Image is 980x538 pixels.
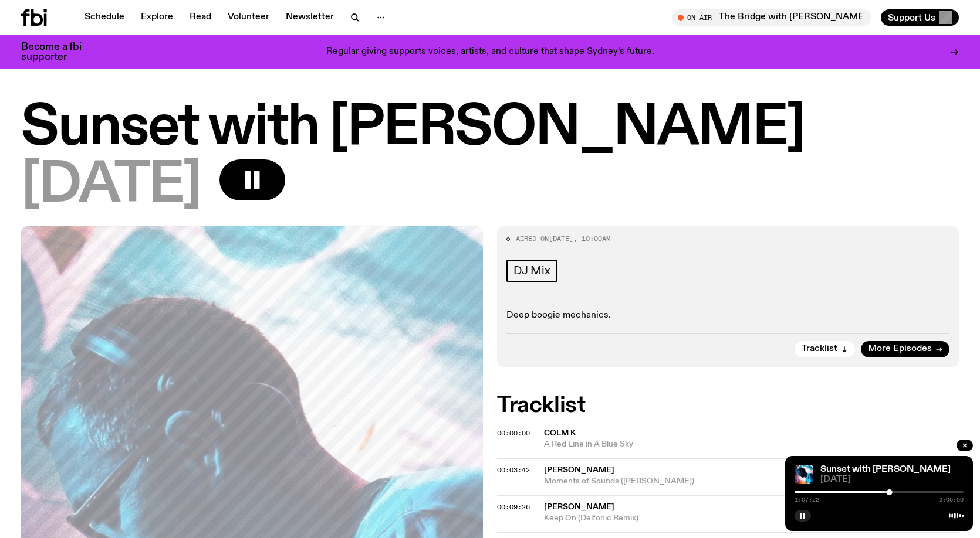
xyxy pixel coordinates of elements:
button: 00:09:26 [497,504,530,510]
span: [DATE] [549,234,573,243]
span: 00:00:00 [497,428,530,438]
h2: Tracklist [497,395,959,416]
span: , 10:00am [573,234,610,243]
span: [PERSON_NAME] [544,503,614,511]
p: Deep boogie mechanics. [506,310,949,321]
a: Volunteer [221,9,276,26]
img: Simon Caldwell stands side on, looking downwards. He has headphones on. Behind him is a brightly ... [795,465,813,484]
h1: Sunset with [PERSON_NAME] [21,102,959,155]
a: Sunset with [PERSON_NAME] [820,465,951,474]
span: Support Us [888,12,935,23]
a: Newsletter [279,9,341,26]
span: 1:07:22 [795,497,819,503]
span: Tracklist [802,345,837,353]
span: 2:00:00 [939,497,964,503]
button: Tracklist [795,341,855,357]
span: [DATE] [820,475,964,484]
span: A Red Line in A Blue Sky [544,439,959,450]
h3: Become a fbi supporter [21,42,96,62]
span: 00:09:26 [497,502,530,512]
button: 00:00:00 [497,430,530,437]
span: DJ Mix [513,264,550,277]
button: On AirThe Bridge with [PERSON_NAME] [672,9,871,26]
a: Explore [134,9,180,26]
span: 00:03:42 [497,465,530,475]
span: [PERSON_NAME] [544,466,614,474]
button: Support Us [881,9,959,26]
span: [DATE] [21,159,201,212]
span: More Episodes [868,345,932,353]
a: DJ Mix [506,260,557,282]
span: Colm K [544,429,576,437]
a: More Episodes [861,341,949,357]
p: Regular giving supports voices, artists, and culture that shape Sydney’s future. [326,47,654,57]
span: Keep On (Delfonic Remix) [544,513,959,524]
a: Schedule [77,9,131,26]
button: 00:03:42 [497,467,530,474]
span: Moments of Sounds ([PERSON_NAME]) [544,476,959,487]
a: Read [183,9,218,26]
span: Aired on [516,234,549,243]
